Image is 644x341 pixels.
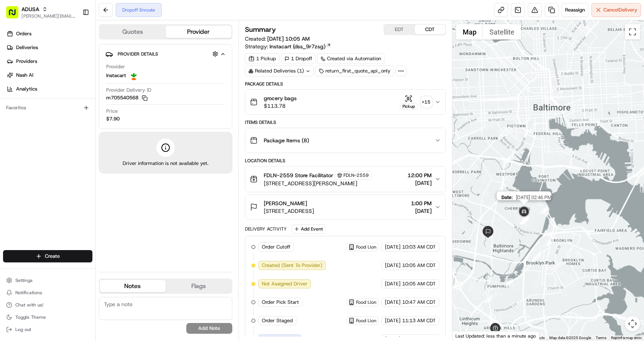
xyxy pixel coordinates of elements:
[15,290,42,296] span: Notifications
[549,336,591,340] span: Map data ©2025 Google
[264,199,307,207] span: [PERSON_NAME]
[245,158,446,164] div: Location Details
[269,43,325,50] span: Instacart (dss_9r7zsg)
[3,287,92,298] button: Notifications
[400,103,418,110] div: Pickup
[501,194,513,200] span: Date :
[402,244,436,250] span: 10:03 AM CDT
[483,24,521,40] button: Show satellite imagery
[8,112,14,118] div: 📗
[21,5,39,13] button: ADUSA
[3,300,92,310] button: Chat with us!
[356,244,376,250] span: Food Lion
[16,44,38,51] span: Deliveries
[264,171,333,179] span: FDLN-2559 Store Facilitator
[123,160,209,167] span: Driver information is not available yet.
[262,244,290,250] span: Order Cutoff
[454,331,480,341] a: Open this area in Google Maps (opens a new window)
[385,244,401,250] span: [DATE]
[521,216,529,224] div: 10
[3,83,95,95] a: Analytics
[520,216,528,224] div: 16
[400,95,432,110] button: Pickup+15
[16,58,37,65] span: Providers
[245,35,310,43] span: Created:
[245,119,446,125] div: Items Details
[402,262,436,269] span: 10:05 AM CDT
[3,250,92,262] button: Create
[565,7,585,13] span: Reassign
[106,63,125,70] span: Provider
[540,206,548,214] div: 9
[26,73,126,81] div: Start new chat
[54,130,93,136] a: Powered byPylon
[452,331,539,341] div: Last Updated: less than a minute ago
[5,108,62,122] a: 📗Knowledge Base
[21,13,76,19] button: [PERSON_NAME][EMAIL_ADDRESS][PERSON_NAME][DOMAIN_NAME]
[3,324,92,335] button: Log out
[106,87,151,94] span: Provider Delivery ID
[611,336,642,340] a: Report a map error
[545,237,553,246] div: 8
[72,111,123,119] span: API Documentation
[407,179,432,187] span: [DATE]
[245,26,276,33] h3: Summary
[407,171,432,179] span: 12:00 PM
[504,278,513,287] div: 6
[3,3,79,21] button: ADUSA[PERSON_NAME][EMAIL_ADDRESS][PERSON_NAME][DOMAIN_NAME]
[385,299,401,306] span: [DATE]
[520,216,528,224] div: 20
[317,53,384,64] a: Created via Automation
[484,295,493,303] div: 5
[245,66,314,76] div: Related Deliveries (1)
[385,262,401,269] span: [DATE]
[411,199,432,207] span: 1:00 PM
[456,24,483,40] button: Show street map
[106,94,148,101] button: m705540568
[264,102,297,110] span: $113.78
[3,102,92,114] div: Favorites
[16,72,33,79] span: Nash AI
[245,226,287,232] div: Delivery Activity
[262,280,307,287] span: Not Assigned Driver
[26,81,97,87] div: We're available if you need us!
[15,314,46,320] span: Toggle Theme
[625,24,640,40] button: Toggle fullscreen view
[281,53,315,64] div: 1 Dropoff
[262,262,322,269] span: Created (Sent To Provider)
[8,73,21,87] img: 1736555255976-a54dd68f-1ca7-489b-9aae-adbdc363a1c4
[15,326,31,333] span: Log out
[625,316,640,331] button: Map camera controls
[264,207,314,215] span: [STREET_ADDRESS]
[100,280,166,292] button: Notes
[421,97,432,107] div: + 15
[8,31,140,43] p: Welcome 👋
[385,317,401,324] span: [DATE]
[245,166,445,192] button: FDLN-2559 Store FacilitatorFDLN-2559[STREET_ADDRESS][PERSON_NAME]12:00 PM[DATE]
[166,280,232,292] button: Flags
[3,55,95,68] a: Providers
[356,318,376,324] span: Food Lion
[516,194,551,200] span: [DATE] 02:46 PM
[245,53,279,64] div: 1 Pickup
[20,49,127,58] input: Clear
[118,51,158,57] span: Provider Details
[267,35,310,42] span: [DATE] 10:05 AM
[3,312,92,323] button: Toggle Theme
[3,28,95,40] a: Orders
[105,48,226,60] button: Provider Details
[269,43,331,50] a: Instacart (dss_9r7zsg)
[415,25,445,35] button: CDT
[411,207,432,215] span: [DATE]
[487,329,496,338] div: 4
[603,7,637,13] span: Cancel Delivery
[532,252,541,260] div: 7
[166,26,232,38] button: Provider
[3,275,92,286] button: Settings
[3,41,95,54] a: Deliveries
[15,111,59,119] span: Knowledge Base
[245,90,445,114] button: grocery bags$113.78Pickup+15
[16,30,31,37] span: Orders
[15,277,33,283] span: Settings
